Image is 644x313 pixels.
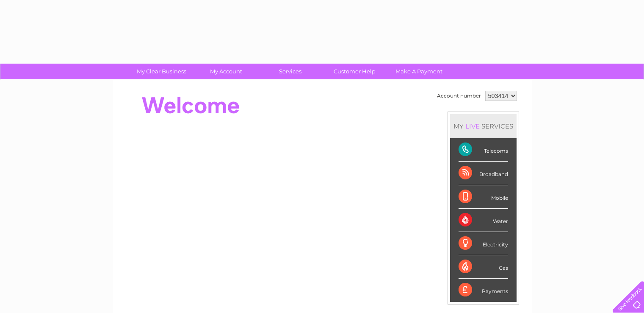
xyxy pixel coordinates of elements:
[459,279,508,302] div: Payments
[320,64,390,79] a: Customer Help
[459,162,508,185] div: Broadband
[450,114,517,138] div: MY SERVICES
[459,255,508,279] div: Gas
[459,185,508,209] div: Mobile
[459,232,508,255] div: Electricity
[127,64,196,79] a: My Clear Business
[435,89,483,103] td: Account number
[464,122,481,130] div: LIVE
[459,138,508,162] div: Telecoms
[384,64,454,79] a: Make A Payment
[191,64,261,79] a: My Account
[459,209,508,232] div: Water
[255,64,325,79] a: Services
